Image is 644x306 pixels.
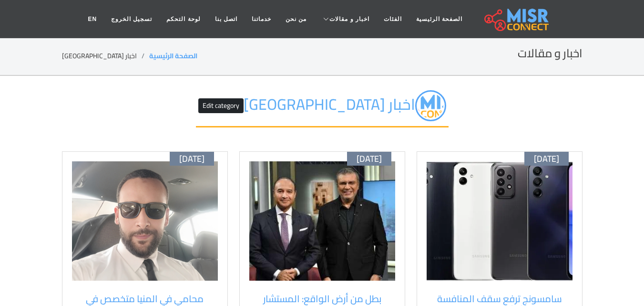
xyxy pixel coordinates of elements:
[357,154,382,164] span: [DATE]
[415,90,446,121] img: Jffy6wOTz3TJaCfdu8D1.png
[149,50,197,62] a: الصفحة الرئيسية
[104,10,159,28] a: تسجيل الخروج
[245,10,278,28] a: خدماتنا
[518,47,583,61] h2: اخبار و مقالات
[81,10,104,28] a: EN
[62,51,149,61] li: اخبار [GEOGRAPHIC_DATA]
[427,161,572,281] img: هاتف Galaxy A55 الجديد من سامسونج بتصميم أنيق ومواصفات فائقة
[484,7,548,31] img: main.misr_connect
[409,10,470,28] a: الصفحة الرئيسية
[72,161,218,281] img: المحامي محمد عاطف
[198,98,244,113] button: Edit category
[179,154,204,164] span: [DATE]
[278,10,314,28] a: من نحن
[159,10,207,28] a: لوحة التحكم
[314,10,377,28] a: اخبار و مقالات
[329,15,369,23] span: اخبار و مقالات
[377,10,409,28] a: الفئات
[534,154,559,164] span: [DATE]
[196,90,449,127] h2: اخبار [GEOGRAPHIC_DATA]
[249,161,395,281] img: المستشار محمد بهاء ابو شقه
[208,10,245,28] a: اتصل بنا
